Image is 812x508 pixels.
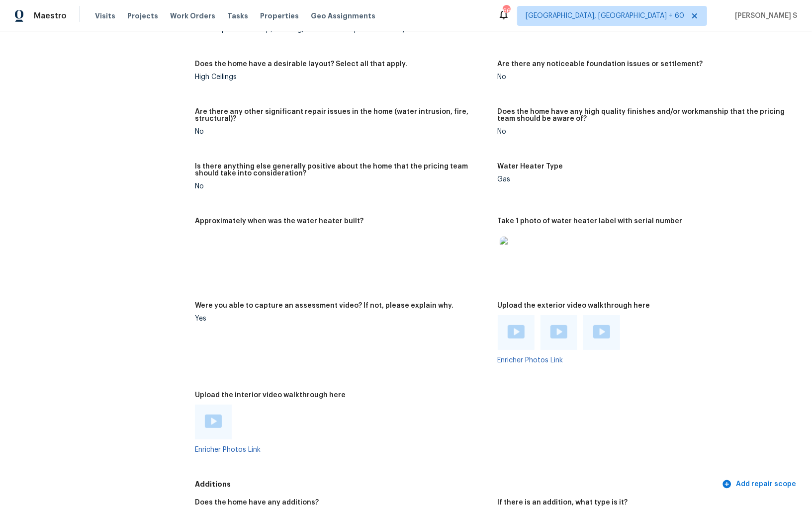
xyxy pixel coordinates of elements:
[260,11,299,21] span: Properties
[195,392,346,399] h5: Upload the interior video walkthrough here
[195,218,363,225] h5: Approximately when was the water heater built?
[195,479,720,490] h5: Additions
[498,357,563,364] a: Enricher Photos Link
[195,163,489,177] h5: Is there anything else generally positive about the home that the pricing team should take into c...
[227,12,248,19] span: Tasks
[195,61,407,68] h5: Does the home have a desirable layout? Select all that apply.
[593,325,610,340] a: Play Video
[731,11,797,21] span: [PERSON_NAME] S
[195,499,319,506] h5: Does the home have any additions?
[498,218,683,225] h5: Take 1 photo of water heater label with serial number
[526,11,684,21] span: [GEOGRAPHIC_DATA], [GEOGRAPHIC_DATA] + 60
[550,325,567,340] a: Play Video
[498,108,792,122] h5: Does the home have any high quality finishes and/or workmanship that the pricing team should be a...
[170,11,215,21] span: Work Orders
[508,325,525,339] img: Play Video
[95,11,115,21] span: Visits
[34,11,67,21] span: Maestro
[195,183,489,190] div: No
[195,302,453,309] h5: Were you able to capture an assessment video? If not, please explain why.
[720,475,800,494] button: Add repair scope
[498,176,792,183] div: Gas
[550,325,567,339] img: Play Video
[503,6,510,16] div: 666
[498,128,792,135] div: No
[195,446,261,453] a: Enricher Photos Link
[498,163,563,170] h5: Water Heater Type
[195,128,489,135] div: No
[195,315,489,322] div: Yes
[205,415,222,428] img: Play Video
[498,499,628,506] h5: If there is an addition, what type is it?
[508,325,525,340] a: Play Video
[311,11,375,21] span: Geo Assignments
[724,478,796,491] span: Add repair scope
[195,108,489,122] h5: Are there any other significant repair issues in the home (water intrusion, fire, structural)?
[498,61,703,68] h5: Are there any noticeable foundation issues or settlement?
[195,74,489,81] div: High Ceilings
[498,74,792,81] div: No
[127,11,158,21] span: Projects
[205,415,222,429] a: Play Video
[498,302,650,309] h5: Upload the exterior video walkthrough here
[593,325,610,339] img: Play Video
